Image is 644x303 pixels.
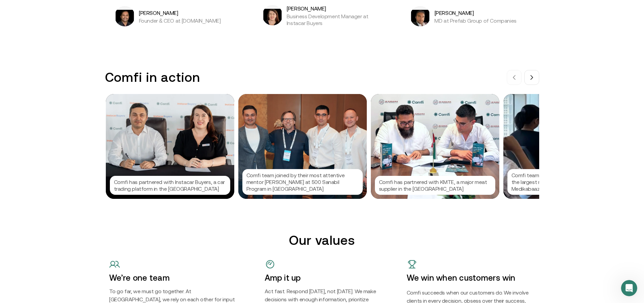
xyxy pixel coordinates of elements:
iframe: Intercom live chat [621,280,637,296]
h4: Amp it up [265,273,380,283]
img: Kara Pearse [263,9,282,25]
img: Bibin Varghese [116,10,134,26]
h3: Comfi in action [105,70,200,85]
img: Arif Shahzad Butt [411,10,429,26]
p: Business Development Manager at Instacar Buyers [287,13,382,26]
h4: We’re one team [109,273,238,283]
h2: Our values [109,233,535,248]
p: Comfi has partnered with KMTE, a major meat supplier in the [GEOGRAPHIC_DATA] [379,179,491,192]
h4: We win when customers win [407,273,535,283]
h5: [PERSON_NAME] [434,8,517,17]
p: Comfi team joined by their most attentive mentor [PERSON_NAME] at 500 Sanabil Program in [GEOGRAP... [246,172,359,192]
h5: [PERSON_NAME] [139,8,221,17]
p: Comfi team introducing the platform to one of the largest medical supplies company Medikabaazar [511,172,624,192]
h5: [PERSON_NAME] [287,4,382,13]
p: Comfi has partnered with Instacar Buyers, a car trading platform in the [GEOGRAPHIC_DATA] [114,179,226,192]
p: MD at Prefab Group of Companies [434,17,517,24]
p: Founder & CEO at [DOMAIN_NAME] [139,17,221,24]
